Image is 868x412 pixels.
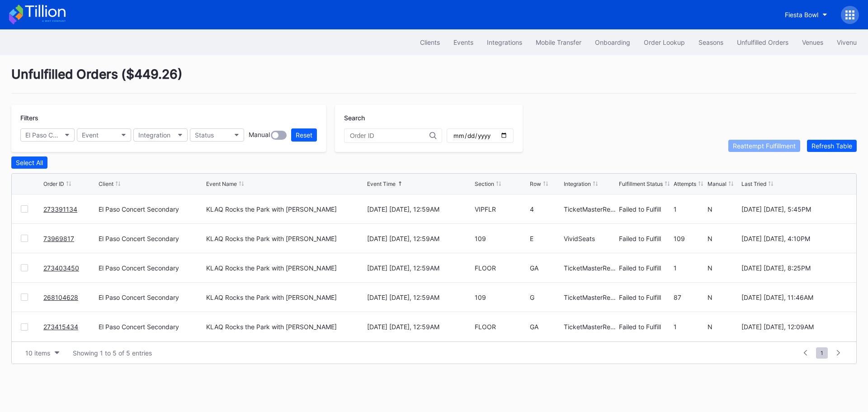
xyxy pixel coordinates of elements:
[195,131,214,139] div: Status
[82,131,99,139] div: Event
[99,205,204,213] div: El Paso Concert Secondary
[644,38,685,46] div: Order Lookup
[795,34,830,51] button: Venues
[564,323,617,331] div: TicketMasterResale
[674,235,705,242] div: 109
[619,323,672,331] div: Failed to Fulfill
[837,38,857,46] div: Vivenu
[802,38,823,46] div: Venues
[43,323,78,331] a: 273415434
[99,323,204,331] div: El Paso Concert Secondary
[807,140,857,152] button: Refresh Table
[674,205,705,213] div: 1
[11,66,857,94] div: Unfulfilled Orders ( $449.26 )
[530,294,561,301] div: G
[588,34,637,51] a: Onboarding
[21,347,64,359] button: 10 items
[367,323,473,331] div: [DATE] [DATE], 12:59AM
[741,180,766,187] div: Last Tried
[564,180,591,187] div: Integration
[674,264,705,272] div: 1
[99,294,204,301] div: El Paso Concert Secondary
[536,38,581,46] div: Mobile Transfer
[708,205,739,213] div: N
[728,140,800,152] button: Reattempt Fulfillment
[475,264,528,272] div: FLOOR
[619,180,663,187] div: Fulfillment Status
[778,6,834,23] button: Fiesta Bowl
[453,38,473,46] div: Events
[619,264,672,272] div: Failed to Fulfill
[530,205,561,213] div: 4
[785,11,818,19] div: Fiesta Bowl
[77,128,131,142] button: Event
[43,264,79,272] a: 273403450
[564,235,617,242] div: VividSeats
[530,180,541,187] div: Row
[564,294,617,301] div: TicketMasterResale
[730,34,795,51] button: Unfulfilled Orders
[475,294,528,301] div: 109
[367,180,396,187] div: Event Time
[367,235,473,242] div: [DATE] [DATE], 12:59AM
[637,34,692,51] button: Order Lookup
[296,131,312,139] div: Reset
[20,114,317,122] div: Filters
[350,132,429,139] input: Order ID
[475,205,528,213] div: VIPFLR
[811,142,852,150] div: Refresh Table
[25,131,61,139] div: El Paso Concert Secondary
[619,205,672,213] div: Failed to Fulfill
[43,235,74,242] a: 73969817
[475,323,528,331] div: FLOOR
[206,323,337,331] div: KLAQ Rocks the Park with [PERSON_NAME]
[73,349,152,357] div: Showing 1 to 5 of 5 entries
[674,323,705,331] div: 1
[206,205,337,213] div: KLAQ Rocks the Park with [PERSON_NAME]
[16,159,43,166] div: Select All
[206,235,337,242] div: KLAQ Rocks the Park with [PERSON_NAME]
[99,180,113,187] div: Client
[480,34,529,51] button: Integrations
[619,294,672,301] div: Failed to Fulfill
[43,180,64,187] div: Order ID
[530,235,561,242] div: E
[420,38,440,46] div: Clients
[291,128,317,142] button: Reset
[529,34,588,51] button: Mobile Transfer
[413,34,447,51] button: Clients
[741,323,847,331] div: [DATE] [DATE], 12:09AM
[367,205,473,213] div: [DATE] [DATE], 12:59AM
[698,38,723,46] div: Seasons
[564,264,617,272] div: TicketMasterResale
[475,180,494,187] div: Section
[138,131,170,139] div: Integration
[708,235,739,242] div: N
[692,34,730,51] button: Seasons
[816,347,828,359] span: 1
[674,294,705,301] div: 87
[619,235,672,242] div: Failed to Fulfill
[737,38,788,46] div: Unfulfilled Orders
[367,294,473,301] div: [DATE] [DATE], 12:59AM
[447,34,480,51] button: Events
[206,180,237,187] div: Event Name
[564,205,617,213] div: TicketMasterResale
[595,38,630,46] div: Onboarding
[830,34,863,51] button: Vivenu
[741,294,847,301] div: [DATE] [DATE], 11:46AM
[475,235,528,242] div: 109
[367,264,473,272] div: [DATE] [DATE], 12:59AM
[20,128,75,142] button: El Paso Concert Secondary
[99,264,204,272] div: El Paso Concert Secondary
[190,128,244,142] button: Status
[708,264,739,272] div: N
[43,294,78,301] a: 268104628
[487,38,522,46] div: Integrations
